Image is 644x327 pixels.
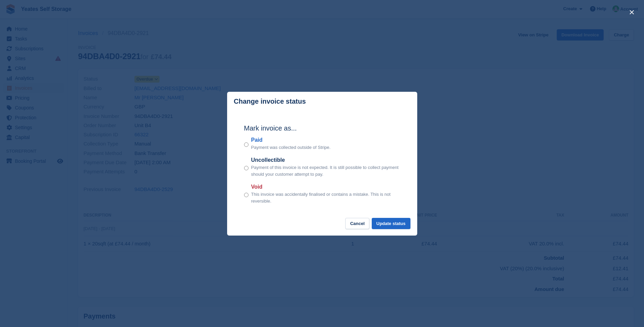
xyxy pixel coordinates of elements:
p: Payment was collected outside of Stripe. [251,144,331,151]
button: Update status [372,218,410,229]
h2: Mark invoice as... [244,123,400,133]
p: Payment of this invoice is not expected. It is still possible to collect payment should your cust... [251,164,400,177]
label: Void [251,183,400,191]
p: This invoice was accidentally finalised or contains a mistake. This is not reversible. [251,191,400,204]
label: Paid [251,136,331,144]
button: close [626,7,637,18]
label: Uncollectible [251,156,400,164]
button: Cancel [345,218,369,229]
p: Change invoice status [234,98,306,105]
